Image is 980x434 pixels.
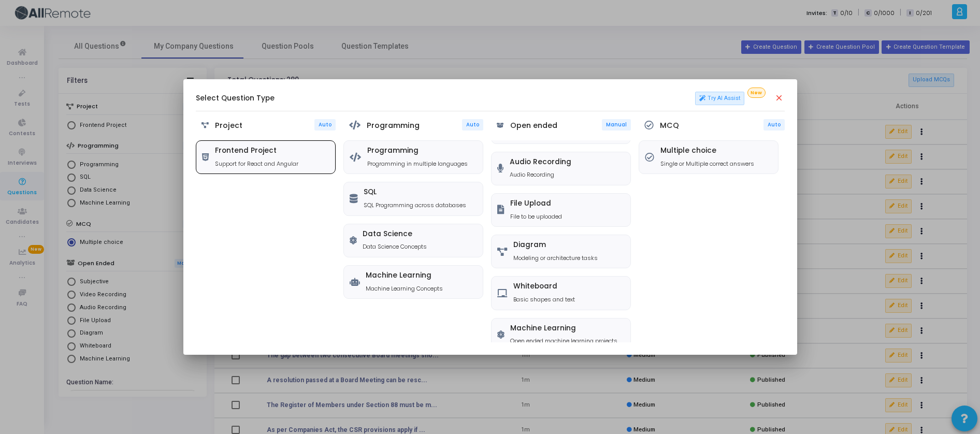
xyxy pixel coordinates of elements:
[510,170,571,179] p: Audio Recording
[510,212,562,221] p: File to be uploaded
[774,93,785,104] mat-icon: close
[215,147,298,155] h5: Frontend Project
[215,160,298,168] p: Support for React and Angular
[367,160,468,168] p: Programming in multiple languages
[513,241,598,250] h5: Diagram
[196,94,275,103] h5: Select Question Type
[747,88,766,98] span: New
[363,242,427,251] p: Data Science Concepts
[510,337,617,345] p: Open ended machine learning projects
[513,254,598,263] p: Modeling or architecture tasks
[660,121,679,130] h5: MCQ
[466,121,479,128] span: Auto
[513,282,575,291] h5: Whiteboard
[510,199,562,208] h5: File Upload
[510,158,571,167] h5: Audio Recording
[660,147,754,155] h5: Multiple choice
[367,121,420,130] h5: Programming
[510,121,557,130] h5: Open ended
[660,160,754,168] p: Single or Multiple correct answers
[366,284,443,293] p: Machine Learning Concepts
[606,121,627,128] span: Manual
[695,92,745,105] a: Try AI Assist
[363,230,427,239] h5: Data Science
[215,121,242,130] h5: Project
[319,121,332,128] span: Auto
[364,201,466,210] p: SQL Programming across databases
[364,188,466,197] h5: SQL
[367,147,468,155] h5: Programming
[366,271,443,280] h5: Machine Learning
[510,324,617,333] h5: Machine Learning
[768,121,781,128] span: Auto
[513,295,575,304] p: Basic shapes and text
